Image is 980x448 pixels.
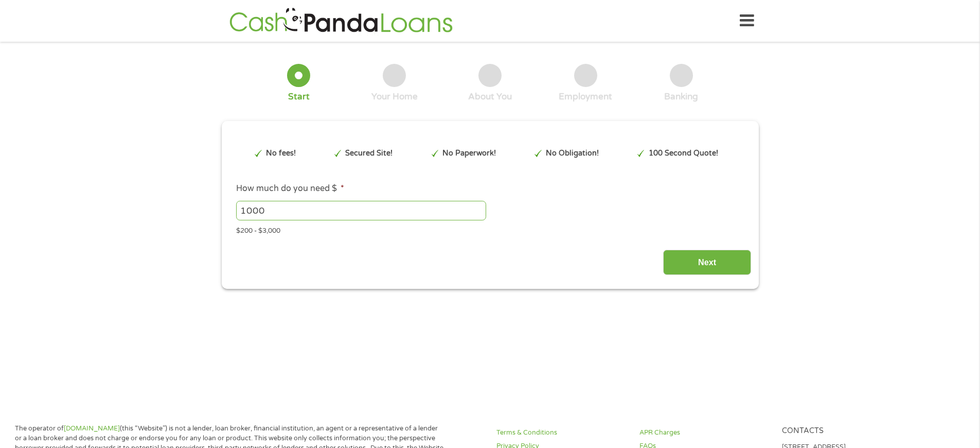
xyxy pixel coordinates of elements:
div: Employment [559,91,612,102]
p: 100 Second Quote! [649,148,718,159]
a: Terms & Conditions [496,428,627,438]
div: Banking [664,91,698,102]
a: APR Charges [639,428,770,438]
div: Start [288,91,310,102]
div: About You [468,91,512,102]
a: [DOMAIN_NAME] [64,424,120,433]
h4: Contacts [782,426,913,436]
div: Your Home [371,91,418,102]
p: No Paperwork! [442,148,496,159]
p: Secured Site! [345,148,393,159]
input: Next [663,250,751,275]
p: No Obligation! [546,148,599,159]
div: $200 - $3,000 [236,222,743,236]
p: No fees! [266,148,296,159]
img: GetLoanNow Logo [226,6,456,36]
label: How much do you need $ [236,183,344,194]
